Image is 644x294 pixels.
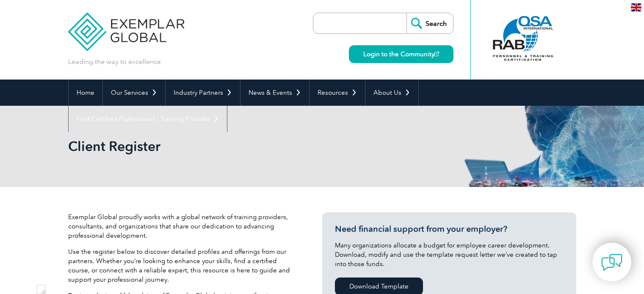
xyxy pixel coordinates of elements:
[68,140,424,153] h2: Client Register
[365,80,418,106] a: About Us
[601,252,622,273] img: contact-chat.png
[434,52,439,56] img: open_square.png
[406,13,453,33] input: Search
[335,224,564,234] h3: Need financial support from your employer?
[240,80,309,106] a: News & Events
[68,57,161,66] p: Leading the way to excellence
[631,3,641,11] img: en
[349,45,453,63] a: Login to the Community
[335,241,564,269] p: Many organizations allocate a budget for employee career development. Download, modify and use th...
[68,247,297,284] p: Use the register below to discover detailed profiles and offerings from our partners. Whether you...
[166,80,240,106] a: Industry Partners
[103,80,165,106] a: Our Services
[68,212,297,240] p: Exemplar Global proudly works with a global network of training providers, consultants, and organ...
[69,80,102,106] a: Home
[310,80,365,106] a: Resources
[69,106,227,132] a: Find Certified Professional / Training Provider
